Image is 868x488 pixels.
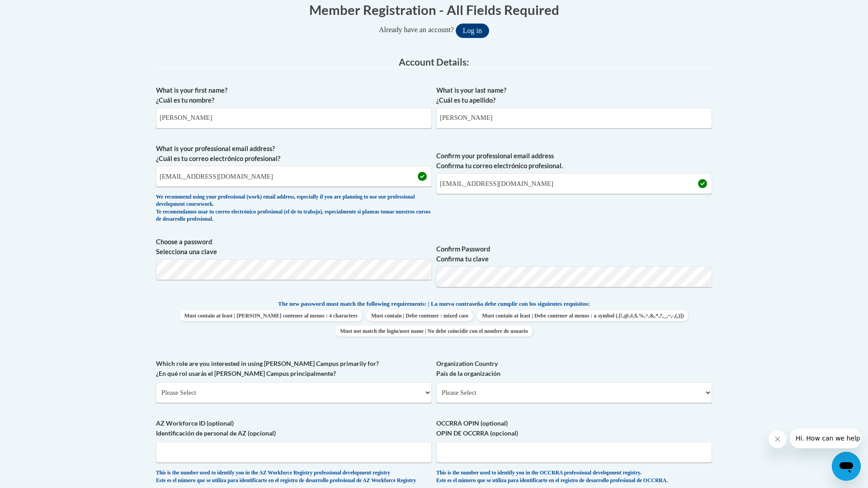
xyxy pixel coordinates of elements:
[769,430,787,448] iframe: Close message
[399,56,469,67] span: Account Details:
[436,85,712,105] label: What is your last name? ¿Cuál es tu apellido?
[156,359,432,379] label: Which role are you interested in using [PERSON_NAME] Campus primarily for? ¿En qué rol usarás el ...
[436,108,712,128] input: Metadata input
[156,237,432,257] label: Choose a password Selecciona una clave
[5,6,73,14] span: Hi. How can we help?
[436,173,712,194] input: Required
[379,26,454,33] span: Already have an account?
[156,85,432,105] label: What is your first name? ¿Cuál es tu nombre?
[436,469,712,484] div: This is the number used to identify you in the OCCRRA professional development registry. Este es ...
[436,151,712,171] label: Confirm your professional email address Confirma tu correo electrónico profesional.
[790,428,861,448] iframe: Message from company
[156,144,432,164] label: What is your professional email address? ¿Cuál es tu correo electrónico profesional?
[156,0,712,19] h1: Member Registration - All Fields Required
[156,108,432,128] input: Metadata input
[180,310,362,321] span: Must contain at least | [PERSON_NAME] contener al menos : 4 characters
[156,469,432,484] div: This is the number used to identify you in the AZ Workforce Registry professional development reg...
[335,326,532,336] span: Must not match the login/user name | No debe coincidir con el nombre de usuario
[832,452,861,481] iframe: Button to launch messaging window
[278,300,590,308] span: The new password must match the following requirements: | La nueva contraseña debe cumplir con lo...
[156,418,432,438] label: AZ Workforce ID (optional) Identificación de personal de AZ (opcional)
[477,310,688,321] span: Must contain at least | Debe contener al menos : a symbol (.[!,@,#,$,%,^,&,*,?,_,~,-,(,)])
[156,166,432,187] input: Metadata input
[456,24,489,38] button: Log in
[436,359,712,379] label: Organization Country País de la organización
[436,244,712,264] label: Confirm Password Confirma tu clave
[436,418,712,438] label: OCCRRA OPIN (optional) OPIN DE OCCRRA (opcional)
[156,194,432,223] div: We recommend using your professional (work) email address, especially if you are planning to use ...
[367,310,473,321] span: Must contain | Debe contener : mixed case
